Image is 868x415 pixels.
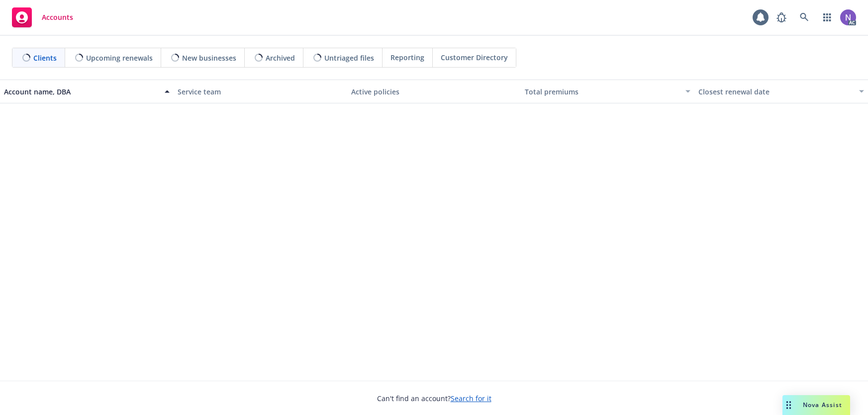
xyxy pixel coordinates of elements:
[178,86,343,97] div: Service team
[441,52,508,63] span: Customer Directory
[840,9,856,25] img: photo
[390,52,424,63] span: Reporting
[4,86,159,97] div: Account name, DBA
[694,80,868,103] button: Closest renewal date
[803,401,842,409] span: Nova Assist
[33,53,57,63] span: Clients
[377,393,491,404] span: Can't find an account?
[782,395,795,415] div: Drag to move
[324,53,374,63] span: Untriaged files
[521,80,694,103] button: Total premiums
[42,13,73,21] span: Accounts
[174,80,347,103] button: Service team
[351,86,517,97] div: Active policies
[794,7,814,27] a: Search
[451,394,491,403] a: Search for it
[347,80,521,103] button: Active policies
[817,7,837,27] a: Switch app
[525,86,679,97] div: Total premiums
[782,395,850,415] button: Nova Assist
[266,53,295,63] span: Archived
[772,7,791,27] a: Report a Bug
[698,86,853,97] div: Closest renewal date
[182,53,236,63] span: New businesses
[86,53,153,63] span: Upcoming renewals
[8,3,77,31] a: Accounts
